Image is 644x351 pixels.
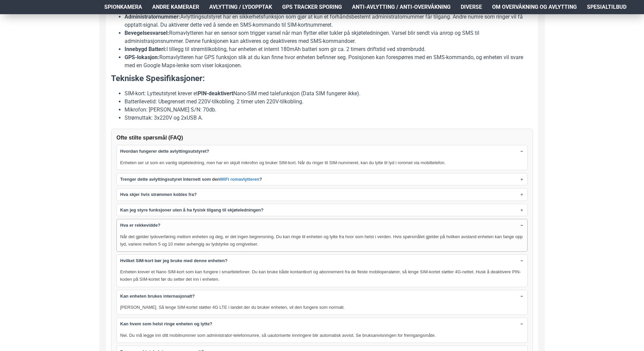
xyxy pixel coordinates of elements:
[67,39,73,45] img: tab_keywords_by_traffic_grey.svg
[120,148,209,155] strong: Hvordan fungerer dette avlyttingsutstyret?
[117,255,527,267] summary: Hvilket SIM-kort bør jeg bruke med denne enheten?
[125,106,533,114] li: Mikrofon: [PERSON_NAME] S/N: 70db.
[125,30,169,36] strong: Bevegelsesvarsel:
[120,293,195,300] strong: Kan enheten brukes internasjonalt?
[117,145,527,157] summary: Hvordan fungerer dette avlyttingsutstyret?
[117,173,527,185] summary: Trenger dette avlyttingsutyret Internett som denWiFi romavlytteren?
[152,3,199,11] span: Andre kameraer
[111,73,533,84] h3: Tekniske Spesifikasjoner:
[125,46,166,52] strong: Innebygd Batteri:
[120,207,264,214] strong: Kan jeg styre funksjoner uten å ha fysisk tilgang til skjøteledningen?
[461,3,482,11] span: Diverse
[11,11,16,16] img: logo_orange.svg
[120,321,212,327] strong: Kan hvem som helst ringe enheten og lytte?
[492,3,577,11] span: Om overvåkning og avlytting
[104,3,142,11] span: Spionkamera
[117,189,527,201] summary: Hva skjer hvis strømmen kobles fra?
[125,90,533,98] li: SIM-kort: Lytteutstyret krever et Nano-SIM med talefunksjon (Data SIM fungerer ikke).
[125,29,533,45] li: Romavlytteren har en sensor som trigger varsel når man flytter eller tukler på skjøteledningen. V...
[26,40,60,44] div: Domain Overview
[125,98,533,106] li: Batterilevetid: Ubegrenset med 220V-tilkobling. 2 timer uten 220V-tilkobling.
[198,90,233,97] strong: PIN-deaktivert
[120,304,524,311] p: [PERSON_NAME]. Så lenge SIM-kortet støtter 4G LTE i landet der du bruker enheten, vil den fungere...
[120,257,227,264] strong: Hvilket SIM-kort bør jeg bruke med denne enheten?
[587,3,626,11] span: Spesialtilbud
[209,3,272,11] span: Avlytting / Lydopptak
[120,176,262,183] strong: Trenger dette avlyttingsutyret Internett som den ?
[120,191,197,198] strong: Hva skjer hvis strømmen kobles fra?
[125,53,533,70] li: Romavlytteren har GPS funksjon slik at du kan finne hvor enheten befinner seg. Posisjonen kan for...
[120,222,160,229] strong: Hva er rekkevidde?
[116,135,183,141] strong: Ofte stilte spørsmål (FAQ)
[125,45,533,53] li: I tillegg til strømtilkobling, har enheten et internt 180mAh batteri som gir ca. 2 timers driftst...
[125,14,180,20] strong: Administratornummer:
[18,39,24,45] img: tab_domain_overview_orange.svg
[75,40,114,44] div: Keywords by Traffic
[117,219,527,231] summary: Hva er rekkevidde?
[117,290,527,302] summary: Kan enheten brukes internasjonalt?
[125,114,533,122] li: Strømuttak: 3x220V og 2xUSB A.
[11,18,16,23] img: website_grey.svg
[117,204,527,216] summary: Kan jeg styre funksjoner uten å ha fysisk tilgang til skjøteledningen?
[125,54,159,60] strong: GPS-lokasjon:
[120,332,524,339] p: Nei. Du må legge inn ditt mobilnummer som administrator-telefonnumre, så uautoriserte innringere ...
[120,159,524,167] p: Enheten ser ut som en vanlig skjøteledning, men har en skjult mikrofon og bruker SIM-kort. Når du...
[120,268,524,283] p: Enheten krever et Nano SIM-kort som kan fungere i smarttelefoner. Du kan bruke både kontantkort o...
[117,318,527,330] summary: Kan hvem som helst ringe enheten og lytte?
[19,11,33,16] div: v 4.0.25
[125,13,533,29] li: Avlyttingsutstyret har en sikkerhetsfunksjon som gjør at kun et forhåndsbestemt administratornumm...
[18,18,74,23] div: Domain: [DOMAIN_NAME]
[120,233,524,248] p: Når det gjelder lydoverføring mellom enheten og deg, er det ingen begrensning. Du kan ringe til e...
[352,3,451,11] span: Anti-avlytting / Anti-overvåkning
[220,176,259,183] a: WiFi romavlytteren
[282,3,342,11] span: GPS Tracker Sporing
